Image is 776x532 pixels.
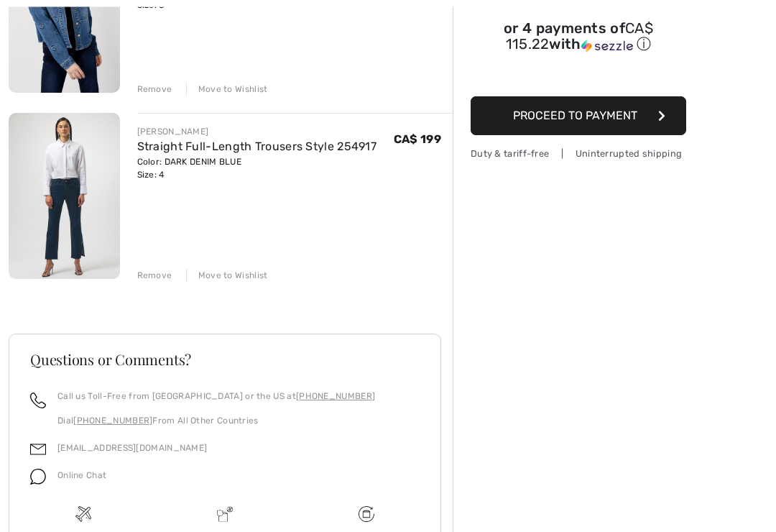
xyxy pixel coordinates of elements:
[186,270,268,283] div: Move to Wishlist
[296,392,375,402] a: [PHONE_NUMBER]
[217,507,233,523] img: Delivery is a breeze since we pay the duties!
[30,353,420,367] h3: Questions or Comments?
[57,390,375,403] p: Call us Toll-Free from [GEOGRAPHIC_DATA] or the US at
[359,507,374,523] img: Free shipping on orders over $99
[506,20,653,53] span: CA$ 115.22
[57,415,375,428] p: Dial From All Other Countries
[73,416,152,426] a: [PHONE_NUMBER]
[30,442,46,458] img: email
[471,22,686,60] div: or 4 payments ofCA$ 115.22withSezzle Click to learn more about Sezzle
[57,444,207,454] a: [EMAIL_ADDRESS][DOMAIN_NAME]
[581,40,633,53] img: Sezzle
[75,507,91,523] img: Free shipping on orders over $99
[9,114,120,280] img: Straight Full-Length Trousers Style 254917
[137,126,377,139] div: [PERSON_NAME]
[394,133,441,147] span: CA$ 199
[57,471,106,481] span: Online Chat
[471,147,686,161] div: Duty & tariff-free | Uninterrupted shipping
[137,270,172,283] div: Remove
[513,109,637,123] span: Proceed to Payment
[471,22,686,55] div: or 4 payments of with
[137,156,377,182] div: Color: DARK DENIM BLUE Size: 4
[30,393,46,409] img: call
[471,97,686,136] button: Proceed to Payment
[471,60,686,92] iframe: PayPal-paypal
[30,469,46,485] img: chat
[186,83,268,96] div: Move to Wishlist
[137,140,377,154] a: Straight Full-Length Trousers Style 254917
[137,83,172,96] div: Remove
